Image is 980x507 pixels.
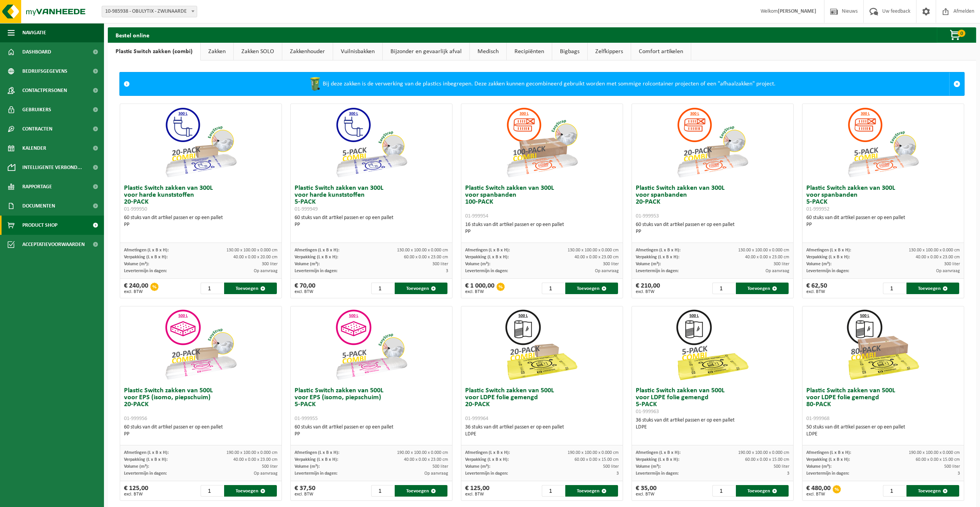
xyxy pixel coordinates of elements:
img: 01-999950 [162,104,239,181]
div: PP [124,431,278,438]
div: PP [295,221,448,228]
span: Volume (m³): [295,464,320,469]
span: 190.00 x 100.00 x 0.000 cm [226,450,278,455]
div: € 125,00 [465,485,489,497]
span: 300 liter [774,262,789,266]
span: Levertermijn in dagen: [465,471,508,476]
div: € 1 000,00 [465,283,494,294]
a: Recipiënten [507,43,552,60]
span: 130.00 x 100.00 x 0.000 cm [909,248,960,253]
input: 1 [542,283,565,294]
span: Verpakking (L x B x H): [465,255,509,259]
img: 01-999955 [333,306,410,383]
div: € 70,00 [295,283,315,294]
a: Sluit melding [949,72,964,95]
span: 01-999956 [124,416,147,422]
span: Dashboard [22,42,51,62]
span: Rapportage [22,177,52,196]
img: 01-999949 [333,104,410,181]
h3: Plastic Switch zakken van 300L voor spanbanden 5-PACK [806,185,960,213]
img: 01-999963 [674,306,751,383]
span: 300 liter [603,262,619,266]
div: € 125,00 [124,485,148,497]
span: Verpakking (L x B x H): [124,255,168,259]
button: Toevoegen [395,283,447,294]
span: 130.00 x 100.00 x 0.000 cm [397,248,448,253]
h3: Plastic Switch zakken van 500L voor LDPE folie gemengd 5-PACK [636,387,789,415]
span: 01-999955 [295,416,318,422]
a: Plastic Switch zakken (combi) [108,43,200,60]
span: excl. BTW [124,492,148,497]
img: 01-999956 [162,306,239,383]
div: 36 stuks van dit artikel passen er op een pallet [465,424,619,438]
div: 60 stuks van dit artikel passen er op een pallet [124,214,278,228]
a: Zelfkippers [588,43,631,60]
span: 130.00 x 100.00 x 0.000 cm [738,248,789,253]
iframe: chat widget [4,490,129,507]
h3: Plastic Switch zakken van 300L voor spanbanden 100-PACK [465,185,619,219]
button: Toevoegen [224,283,277,294]
span: Levertermijn in dagen: [124,471,167,476]
span: Verpakking (L x B x H): [465,457,509,462]
div: 50 stuks van dit artikel passen er op een pallet [806,424,960,438]
a: Zakken [201,43,233,60]
span: 300 liter [944,262,960,266]
div: 36 stuks van dit artikel passen er op een pallet [636,417,789,431]
span: excl. BTW [806,289,827,294]
span: 01-999954 [465,213,488,219]
span: excl. BTW [295,289,315,294]
div: 60 stuks van dit artikel passen er op een pallet [295,214,448,228]
div: LDPE [465,431,619,438]
img: 01-999952 [844,104,921,181]
input: 1 [883,283,906,294]
span: 60.00 x 0.00 x 15.00 cm [745,457,789,462]
span: 0 [958,30,965,37]
div: € 35,00 [636,485,657,497]
span: 190.00 x 100.00 x 0.000 cm [397,450,448,455]
span: Verpakking (L x B x H): [295,457,338,462]
span: Contactpersonen [22,81,67,100]
span: Documenten [22,196,55,216]
span: Op aanvraag [424,471,448,476]
button: Toevoegen [565,485,618,497]
span: 3 [616,471,619,476]
img: 01-999964 [503,306,580,383]
span: Op aanvraag [595,269,619,273]
span: excl. BTW [465,289,494,294]
span: 60.00 x 0.00 x 15.00 cm [916,457,960,462]
span: Levertermijn in dagen: [124,269,167,273]
span: 130.00 x 100.00 x 0.000 cm [226,248,278,253]
span: Levertermijn in dagen: [636,269,678,273]
span: 40.00 x 0.00 x 23.00 cm [233,457,278,462]
span: 01-999953 [636,213,659,219]
div: PP [124,221,278,228]
input: 1 [712,485,735,497]
div: Bij deze zakken is de verwerking van de plastics inbegrepen. Deze zakken kunnen gecombineerd gebr... [134,72,949,95]
div: PP [806,221,960,228]
span: 01-999963 [636,409,659,415]
div: € 210,00 [636,283,660,294]
span: 10-985938 - OBULYTIX - ZWIJNAARDE [102,6,197,17]
span: Volume (m³): [636,464,661,469]
button: Toevoegen [906,283,959,294]
span: 01-999968 [806,416,829,422]
span: Verpakking (L x B x H): [806,255,850,259]
span: 40.00 x 0.00 x 23.00 cm [916,255,960,259]
span: excl. BTW [295,492,315,497]
a: Bigbags [552,43,587,60]
span: Afmetingen (L x B x H): [124,248,169,253]
span: 40.00 x 0.00 x 23.00 cm [404,457,448,462]
span: excl. BTW [636,492,657,497]
span: Kalender [22,139,46,158]
div: 60 stuks van dit artikel passen er op een pallet [806,214,960,228]
span: Verpakking (L x B x H): [806,457,850,462]
div: 60 stuks van dit artikel passen er op een pallet [295,424,448,438]
span: 190.00 x 100.00 x 0.000 cm [738,450,789,455]
button: 0 [937,27,975,43]
div: 16 stuks van dit artikel passen er op een pallet [465,221,619,235]
span: Afmetingen (L x B x H): [806,248,851,253]
span: Afmetingen (L x B x H): [636,248,680,253]
button: Toevoegen [736,283,789,294]
div: € 480,00 [806,485,831,497]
